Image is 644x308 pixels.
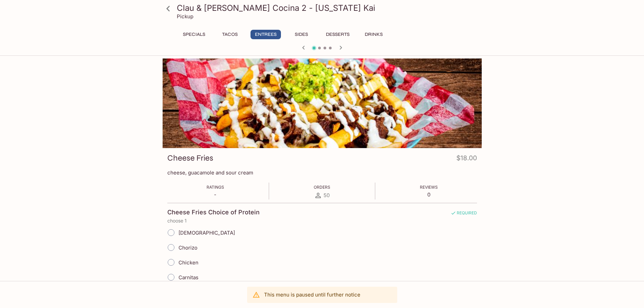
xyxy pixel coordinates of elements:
[207,185,224,190] span: Ratings
[264,291,360,298] p: This menu is paused until further notice
[178,259,198,266] span: Chicken
[177,3,479,13] h3: Clau & [PERSON_NAME] Cocina 2 - [US_STATE] Kai
[167,153,213,163] h3: Cheese Fries
[163,58,482,148] div: Cheese Fries
[178,244,197,251] span: Chorizo
[177,13,193,20] p: Pickup
[215,30,245,39] button: Tacos
[286,30,317,39] button: Sides
[322,30,353,39] button: Desserts
[251,30,281,39] button: Entrees
[451,210,477,218] span: REQUIRED
[420,185,438,190] span: Reviews
[167,169,477,176] p: cheese, guacamole and sour cream
[420,191,438,198] p: 0
[359,30,389,39] button: Drinks
[167,218,477,223] p: choose 1
[324,192,330,198] span: 50
[456,153,477,166] h4: $18.00
[314,185,330,190] span: Orders
[179,30,209,39] button: Specials
[178,274,198,281] span: Carnitas
[167,209,260,216] h4: Cheese Fries Choice of Protein
[178,230,235,236] span: [DEMOGRAPHIC_DATA]
[207,191,224,198] p: -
